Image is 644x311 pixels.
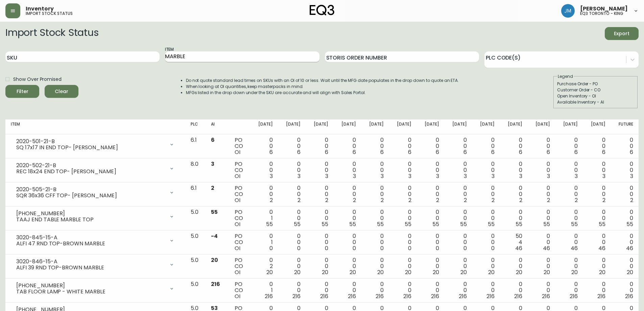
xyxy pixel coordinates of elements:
[408,148,411,156] span: 6
[571,244,578,252] span: 46
[350,268,356,276] span: 20
[339,137,356,155] div: 0 0
[349,220,356,228] span: 55
[26,12,73,16] h5: import stock status
[284,185,301,203] div: 0 0
[533,257,550,275] div: 0 0
[395,185,411,203] div: 0 0
[185,119,206,134] th: PLC
[26,6,54,12] span: Inventory
[16,169,165,175] div: REC 18x24 END TOP- [PERSON_NAME]
[322,268,328,276] span: 20
[460,268,467,276] span: 20
[186,84,459,90] li: When looking at OI quantities, keep masterpacks in mind.
[616,137,633,155] div: 0 0
[266,220,273,228] span: 55
[11,137,180,152] div: 2020-501-21-BSQ 17x17 IN END TOP- [PERSON_NAME]
[311,209,328,227] div: 0 0
[367,161,384,179] div: 0 0
[16,210,165,217] div: [PHONE_NUMBER]
[367,209,384,227] div: 0 0
[543,220,550,228] span: 55
[561,185,578,203] div: 0 0
[311,185,328,203] div: 0 0
[211,136,215,144] span: 6
[589,161,605,179] div: 0 0
[561,4,575,18] img: b88646003a19a9f750de19192e969c24
[422,137,439,155] div: 0 0
[408,196,411,204] span: 2
[367,281,384,299] div: 0 0
[478,161,495,179] div: 0 0
[602,172,605,180] span: 3
[339,233,356,251] div: 0 0
[583,119,611,134] th: [DATE]
[533,209,550,227] div: 0 0
[575,172,578,180] span: 3
[436,148,439,156] span: 6
[589,185,605,203] div: 0 0
[450,281,467,299] div: 0 0
[574,148,578,156] span: 6
[256,161,273,179] div: 0 0
[557,87,634,93] div: Customer Order - CO
[417,119,445,134] th: [DATE]
[235,196,240,204] span: OI
[395,209,411,227] div: 0 0
[408,244,411,252] span: 0
[395,161,411,179] div: 0 0
[505,137,522,155] div: 0 0
[297,148,301,156] span: 6
[284,233,301,251] div: 0 0
[422,257,439,275] div: 0 0
[464,196,467,204] span: 2
[616,257,633,275] div: 0 0
[269,148,273,156] span: 6
[422,161,439,179] div: 0 0
[339,161,356,179] div: 0 0
[403,292,411,300] span: 216
[256,185,273,203] div: 0 0
[478,257,495,275] div: 0 0
[206,119,229,134] th: AI
[589,209,605,227] div: 0 0
[611,119,639,134] th: Future
[580,12,623,16] h5: eq3 toronto - king
[630,172,633,180] span: 3
[211,256,218,264] span: 20
[235,268,240,276] span: OI
[16,162,165,169] div: 2020-502-21-B
[561,257,578,275] div: 0 0
[505,161,522,179] div: 0 0
[311,281,328,299] div: 0 0
[381,196,384,204] span: 2
[186,90,459,96] li: MFGs listed in the drop down under the SKU are accurate and will align with Sales Portal.
[16,265,165,271] div: ALFI 39 RND TOP-BROWN MARBLE
[519,172,522,180] span: 3
[405,220,411,228] span: 55
[186,77,459,84] li: Do not quote standard lead times on SKUs with an OI of 10 or less. Wait until the MFG date popula...
[367,233,384,251] div: 0 0
[488,220,495,228] span: 55
[11,233,180,248] div: 3020-845-15-AALFI 47 RND TOP-BROWN MARBLE
[605,27,639,40] button: Export
[185,230,206,254] td: 5.0
[478,185,495,203] div: 0 0
[284,281,301,299] div: 0 0
[433,268,439,276] span: 20
[602,196,605,204] span: 2
[519,148,522,156] span: 6
[557,73,574,80] legend: Legend
[557,81,634,87] div: Purchase Order - PO
[11,161,180,176] div: 2020-502-21-BREC 18x24 END TOP- [PERSON_NAME]
[13,76,62,83] span: Show Over Promised
[377,268,384,276] span: 20
[235,233,245,251] div: PO CO
[251,119,278,134] th: [DATE]
[235,257,245,275] div: PO CO
[460,220,467,228] span: 55
[570,292,578,300] span: 216
[505,233,522,251] div: 50 4
[235,161,245,179] div: PO CO
[256,257,273,275] div: 0 2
